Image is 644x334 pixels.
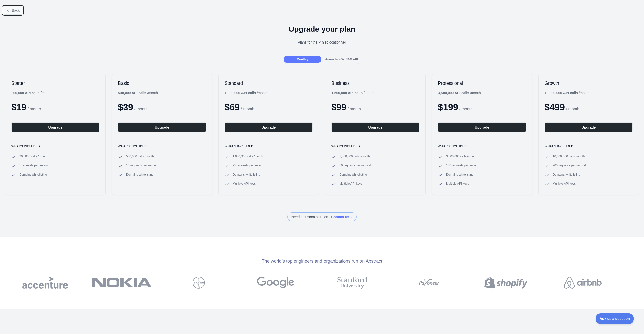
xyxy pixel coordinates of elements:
[225,90,268,95] div: / month
[225,80,313,86] h2: Standard
[438,91,469,95] b: 3,500,000 API calls
[438,80,526,86] h2: Professional
[596,313,634,324] iframe: Toggle Customer Support
[438,102,458,112] span: $ 199
[331,80,419,86] h2: Business
[331,90,374,95] div: / month
[438,90,481,95] div: / month
[331,91,363,95] b: 1,500,000 API calls
[331,102,346,112] span: $ 99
